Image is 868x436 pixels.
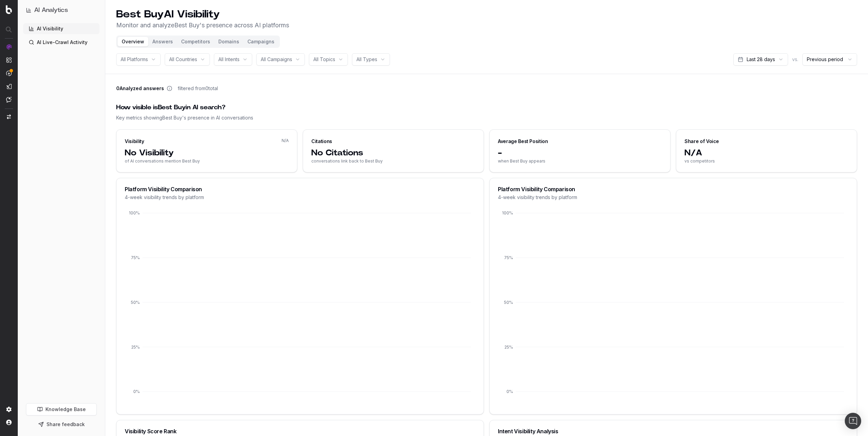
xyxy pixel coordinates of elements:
[498,138,548,145] div: Average Best Position
[125,138,144,145] div: Visibility
[7,114,11,119] img: Switch project
[125,158,289,164] span: of AI conversations mention Best Buy
[311,158,475,164] span: conversations link back to Best Buy
[6,70,12,76] img: Activation
[498,428,849,434] div: Intent Visibility Analysis
[504,300,513,305] tspan: 50%
[504,255,513,260] tspan: 75%
[116,20,289,30] p: Monitor and analyze Best Buy 's presence across AI platforms
[118,37,148,46] button: Overview
[133,389,140,394] tspan: 0%
[6,5,12,14] img: Botify logo
[504,344,513,350] tspan: 25%
[311,138,332,145] div: Citations
[684,147,849,158] span: N/A
[169,56,197,63] span: All Countries
[506,389,513,394] tspan: 0%
[498,186,849,192] div: Platform Visibility Comparison
[498,158,662,164] span: when Best Buy appears
[282,138,289,143] span: N/A
[178,85,218,92] span: filtered from 0 total
[498,147,662,158] span: -
[6,57,12,63] img: Intelligence
[498,194,849,201] div: 4-week visibility trends by platform
[131,300,140,305] tspan: 50%
[684,158,849,164] span: vs competitors
[23,37,99,48] a: AI Live-Crawl Activity
[214,37,243,46] button: Domains
[684,138,719,145] div: Share of Voice
[6,420,12,425] img: My account
[116,114,857,121] div: Key metrics showing Best Buy 's presence in AI conversations
[125,147,289,158] span: No Visibility
[26,403,97,416] a: Knowledge Base
[116,85,164,92] span: 0 Analyzed answers
[177,37,214,46] button: Competitors
[261,56,292,63] span: All Campaigns
[125,428,475,434] div: Visibility Score Rank
[131,255,140,260] tspan: 75%
[243,37,279,46] button: Campaigns
[131,344,140,350] tspan: 25%
[129,210,140,215] tspan: 100%
[121,56,148,63] span: All Platforms
[116,8,289,20] h1: Best Buy AI Visibility
[125,186,475,192] div: Platform Visibility Comparison
[125,194,475,201] div: 4-week visibility trends by platform
[34,5,68,15] h1: AI Analytics
[792,56,798,63] span: vs.
[148,37,177,46] button: Answers
[23,23,99,34] a: AI Visibility
[6,44,12,50] img: Analytics
[6,97,12,102] img: Assist
[26,5,97,15] button: AI Analytics
[26,418,97,431] button: Share feedback
[313,56,335,63] span: All Topics
[116,103,857,112] div: How visible is Best Buy in AI search?
[845,413,861,429] div: Open Intercom Messenger
[6,84,12,89] img: Studio
[502,210,513,215] tspan: 100%
[311,147,475,158] span: No Citations
[218,56,240,63] span: All Intents
[6,407,12,412] img: Setting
